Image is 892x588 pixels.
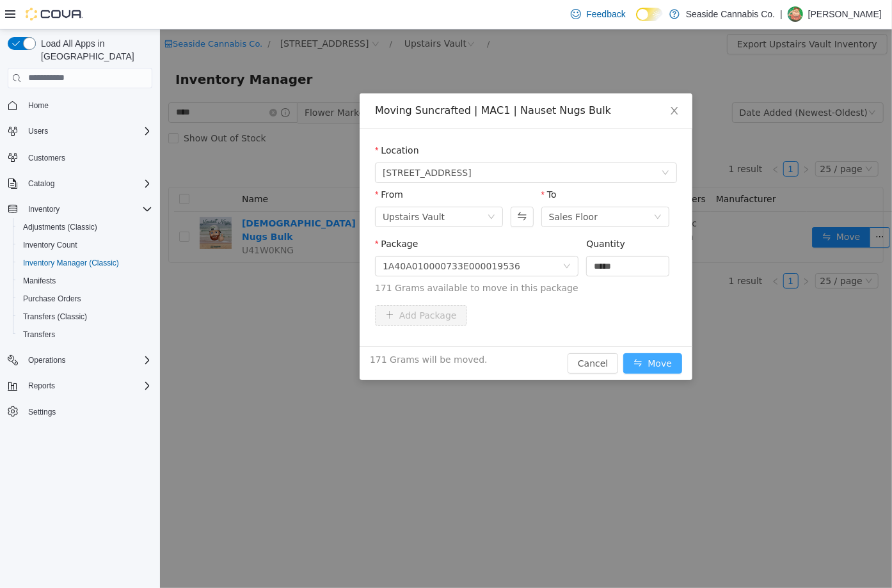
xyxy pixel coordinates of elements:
button: Swap [351,177,373,198]
a: Inventory Manager (Classic) [18,255,124,271]
span: Transfers [18,327,152,342]
span: Transfers (Classic) [23,312,87,322]
button: Transfers (Classic) [13,308,157,326]
span: 14 Lots Hollow Road [223,134,312,153]
span: Feedback [586,8,625,20]
span: Adjustments (Classic) [23,222,97,232]
span: Settings [23,404,152,420]
button: Home [3,96,157,115]
div: 1A40A010000733E000019536 [223,227,360,246]
span: Load All Apps in [GEOGRAPHIC_DATA] [36,37,152,63]
button: Inventory Manager (Classic) [13,254,157,272]
span: Purchase Orders [23,294,81,304]
button: Inventory Count [13,236,157,254]
button: Operations [23,353,71,368]
span: Inventory Manager (Classic) [18,255,152,271]
span: Inventory [23,202,152,217]
span: Operations [28,355,66,365]
p: Seaside Cannabis Co. [686,6,775,22]
span: Inventory [28,204,60,214]
a: Feedback [566,1,630,27]
div: Brandon Lopes [788,6,803,22]
span: Settings [28,407,56,417]
button: Reports [23,378,60,393]
i: icon: down [502,139,509,148]
span: Customers [28,153,65,163]
a: Adjustments (Classic) [18,219,102,235]
i: icon: down [403,233,411,242]
button: Close [497,64,532,100]
i: icon: down [494,184,502,193]
p: [PERSON_NAME] [808,6,882,22]
input: Quantity [427,227,509,246]
span: Users [28,126,48,136]
button: Inventory [3,200,157,218]
span: Catalog [23,176,152,191]
span: Dark Mode [636,21,637,22]
label: Location [215,116,259,126]
span: Transfers (Classic) [18,309,152,324]
button: Operations [3,351,157,369]
span: Reports [28,381,55,391]
button: Transfers [13,326,157,344]
button: Settings [3,402,157,421]
button: Users [3,122,157,140]
label: To [381,160,397,170]
span: Customers [23,149,152,165]
nav: Complex example [8,91,152,454]
button: Catalog [3,175,157,193]
label: From [215,160,243,170]
a: Settings [23,404,61,420]
span: Users [23,123,152,139]
button: Inventory [23,202,65,217]
span: Home [23,97,152,113]
span: Manifests [23,276,56,286]
span: Inventory Count [18,237,152,253]
div: Moving Suncrafted | MAC1 | Nauset Nugs Bulk [215,74,517,88]
span: Home [28,100,49,111]
a: Manifests [18,273,61,289]
div: Upstairs Vault [223,178,285,197]
button: Catalog [23,176,60,191]
span: 171 Grams available to move in this package [215,252,517,266]
a: Customers [23,150,70,166]
span: Inventory Manager (Classic) [23,258,119,268]
div: Sales Floor [389,178,438,197]
a: Purchase Orders [18,291,86,306]
i: icon: close [509,76,520,86]
button: Manifests [13,272,157,290]
input: Dark Mode [636,8,663,21]
span: Catalog [28,179,54,189]
label: Quantity [426,209,465,219]
span: Manifests [18,273,152,289]
button: icon: plusAdd Package [215,276,307,296]
i: icon: down [328,184,335,193]
span: Transfers [23,330,55,340]
span: Operations [23,353,152,368]
button: Adjustments (Classic) [13,218,157,236]
button: Purchase Orders [13,290,157,308]
img: Cova [26,8,83,20]
button: Cancel [408,324,458,344]
span: Purchase Orders [18,291,152,306]
button: Customers [3,148,157,166]
label: Package [215,209,258,219]
button: icon: swapMove [463,324,522,344]
span: Adjustments (Classic) [18,219,152,235]
a: Transfers (Classic) [18,309,92,324]
button: Reports [3,377,157,395]
button: Users [23,123,53,139]
span: 171 Grams will be moved. [210,324,328,337]
a: Home [23,98,54,113]
span: Inventory Count [23,240,77,250]
a: Transfers [18,327,60,342]
p: | [780,6,783,22]
span: Reports [23,378,152,393]
a: Inventory Count [18,237,83,253]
